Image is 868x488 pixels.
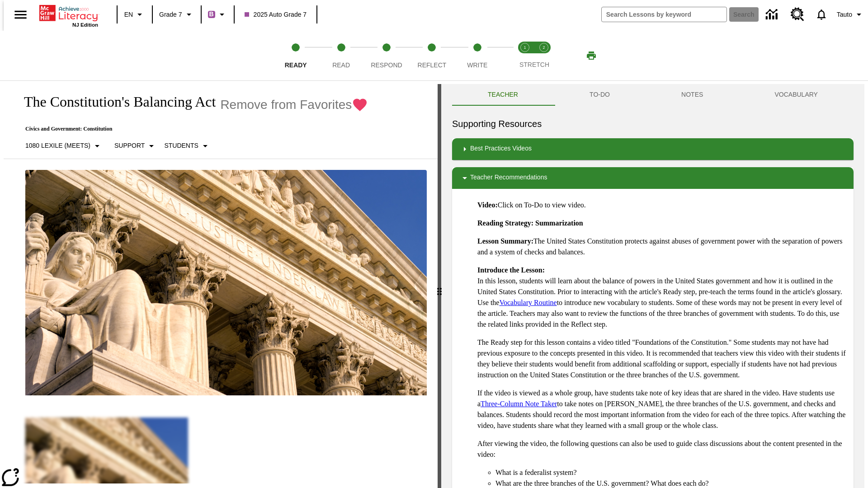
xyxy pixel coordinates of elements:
[25,170,427,396] img: The U.S. Supreme Court Building displays the phrase, "Equal Justice Under Law."
[535,219,583,227] strong: Summarization
[160,138,214,154] button: Select Student
[7,1,34,28] button: Open side menu
[495,467,846,478] li: What is a federalist system?
[470,173,547,183] p: Teacher Recommendations
[14,126,368,132] p: Civics and Government: Constitution
[269,31,322,80] button: Ready step 1 of 5
[111,138,160,154] button: Scaffolds, Support
[72,22,98,28] span: NJ Edition
[477,266,545,274] strong: Introduce the Lesson:
[554,84,646,106] button: TO-DO
[4,84,438,483] div: reading
[114,141,145,150] p: Support
[512,31,538,80] button: Stretch Read step 1 of 2
[477,388,846,431] p: If the video is viewed as a whole group, have students take note of key ideas that are shared in ...
[477,237,533,245] strong: Lesson Summary:
[164,141,198,150] p: Students
[452,138,854,160] div: Best Practices Videos
[315,31,367,80] button: Read step 2 of 5
[739,84,854,106] button: VOCABULARY
[519,61,549,68] span: STRETCH
[25,141,90,150] p: 1080 Lexile (Meets)
[451,31,504,80] button: Write step 5 of 5
[470,144,532,155] p: Best Practices Videos
[477,236,846,258] p: The United States Constitution protects against abuses of government power with the separation of...
[785,2,810,27] a: Resource Center, Will open in new tab
[220,98,352,112] span: Remove from Favorites
[646,84,739,106] button: NOTES
[159,10,182,19] span: Grade 7
[524,45,526,50] text: 1
[477,219,533,227] strong: Reading Strategy:
[833,6,868,23] button: Profile/Settings
[156,6,198,23] button: Grade: Grade 7, Select a grade
[360,31,413,80] button: Respond step 3 of 5
[438,84,441,488] div: Press Enter or Spacebar and then press right and left arrow keys to move the slider
[22,138,106,154] button: Select Lexile, 1080 Lexile (Meets)
[418,61,447,69] span: Reflect
[577,47,606,64] button: Print
[285,61,307,69] span: Ready
[452,84,554,106] button: Teacher
[467,61,487,69] span: Write
[39,3,98,28] div: Home
[477,201,498,209] strong: Video:
[760,2,785,27] a: Data Center
[204,6,231,23] button: Boost Class color is purple. Change class color
[477,438,846,460] p: After viewing the video, the following questions can also be used to guide class discussions abou...
[602,7,726,22] input: search field
[452,84,854,106] div: Instructional Panel Tabs
[477,337,846,380] p: The Ready step for this lesson contains a video titled "Foundations of the Constitution." Some st...
[245,10,307,19] span: 2025 Auto Grade 7
[452,117,854,131] h6: Supporting Resources
[452,167,854,189] div: Teacher Recommendations
[120,6,149,23] button: Language: EN, Select a language
[477,200,846,211] p: Click on To-Do to view video.
[810,3,833,26] a: Notifications
[531,31,557,80] button: Stretch Respond step 2 of 2
[406,31,458,80] button: Reflect step 4 of 5
[477,265,846,330] p: In this lesson, students will learn about the balance of powers in the United States government a...
[499,299,557,306] a: Vocabulary Routine
[542,45,545,50] text: 2
[441,84,864,488] div: activity
[481,400,557,408] a: Three-Column Note Taker
[371,61,402,69] span: Respond
[209,9,214,20] span: B
[332,61,350,69] span: Read
[14,94,216,110] h1: The Constitution's Balancing Act
[837,10,852,19] span: Tauto
[220,97,368,113] button: Remove from Favorites - The Constitution's Balancing Act
[124,10,133,19] span: EN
